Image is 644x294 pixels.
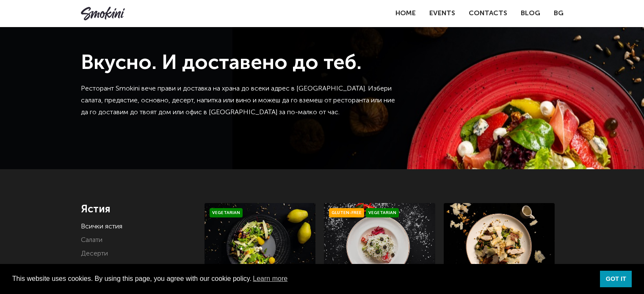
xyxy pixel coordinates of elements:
span: Vegetarian [210,208,243,217]
img: a0bd2dfa7939bea41583f5152c5e58f3001739ca23e674f59b2584116c8911d2.jpeg [444,203,555,287]
a: Blog [521,10,540,17]
span: Gluten-free [329,208,364,217]
a: Contacts [469,10,507,17]
img: Smokini_Winter_Menu_21.jpg [205,203,315,287]
h1: Вкусно. И доставено до теб. [81,51,398,76]
a: dismiss cookie message [600,271,632,288]
a: Всички ястия [81,223,122,230]
p: Ресторант Smokini вече прави и доставка на храна до всеки адрес в [GEOGRAPHIC_DATA]. Избери салат... [81,83,398,118]
a: BG [554,8,564,19]
a: Home [395,10,416,17]
img: Smokini_Winter_Menu_6.jpg [324,203,435,287]
a: Events [429,10,455,17]
span: Vegetarian [366,208,399,217]
span: This website uses cookies. By using this page, you agree with our cookie policy. [12,272,593,285]
a: learn more about cookies [252,272,289,285]
a: Десерти [81,250,108,257]
h4: Ястия [81,203,192,216]
a: Салати [81,237,102,244]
